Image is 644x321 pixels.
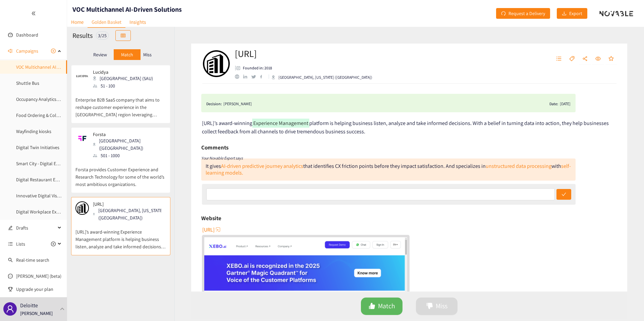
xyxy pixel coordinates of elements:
a: facebook [260,75,266,78]
button: dislikeMiss [416,298,458,315]
button: star [605,54,617,64]
button: [URL] [202,224,221,235]
p: Miss [143,52,152,57]
span: platform is helping business listen, analyze and take informed decisions. With a belief in turnin... [202,120,609,135]
img: Company Logo [203,50,230,77]
button: table [115,30,131,41]
p: [PERSON_NAME] [20,310,53,317]
p: Match [121,52,133,57]
a: website [235,74,243,79]
span: trophy [8,287,13,292]
p: [URL]’s award-winning Experience Management platform is helping business listen, analyze and take... [75,221,166,250]
iframe: Chat Widget [532,249,644,321]
button: likeMatch [361,298,402,315]
span: dislike [426,303,433,310]
span: star [608,56,614,62]
img: Snapshot of the company's website [75,132,89,145]
a: VOC Multichannel AI-Driven Solutions [16,64,91,70]
a: [PERSON_NAME] (beta) [16,273,61,279]
a: unstructured data processing [486,163,551,170]
h6: Comments [201,142,228,152]
span: unordered-list [556,56,561,62]
a: AI-driven predictive journey analytics [221,163,303,170]
span: share-alt [582,56,588,62]
a: Smart City - Digital Experience Initiatives [16,160,95,167]
p: Review [93,52,107,57]
a: Golden Basket [88,17,125,28]
span: Match [378,301,395,311]
a: Home [67,17,88,27]
img: Snapshot of the company's website [75,69,89,83]
a: linkedin [243,75,251,79]
div: 3 / 25 [96,31,109,40]
p: Deloitte [20,301,38,310]
a: Digital Twin Initiatives [16,144,59,150]
a: Real-time search [16,257,49,263]
span: [URL]’s award-winning [202,120,252,127]
span: Date: [549,101,558,107]
span: [URL] [202,226,215,234]
div: [PERSON_NAME] [223,101,252,107]
a: Occupancy Analytics for Facilities [16,96,81,102]
a: twitter [251,75,260,78]
div: 501 - 1000 [93,152,165,159]
span: Decision: [206,101,222,107]
div: [GEOGRAPHIC_DATA], [US_STATE] ([GEOGRAPHIC_DATA]) [93,207,165,221]
mark: Experience Management [252,119,309,128]
p: Forsta provides Customer Experience and Research Technology for some of the world’s most ambitiou... [75,159,166,188]
button: share-alt [579,54,591,64]
span: edit [8,226,13,230]
a: Shuttle Bus [16,80,39,86]
img: Snapshot of the company's website [75,201,89,215]
span: check [561,192,566,197]
span: download [562,11,567,16]
button: eye [592,54,604,64]
h2: [URL] [235,47,372,60]
a: Insights [125,17,150,27]
span: Lists [16,237,25,251]
span: Upgrade your plan [16,282,62,296]
span: like [369,303,375,310]
p: Founded in: 2018 [243,65,272,71]
a: Food Ordering & Collection [16,112,70,118]
button: downloadExport [557,8,587,19]
p: [URL] [93,201,161,207]
a: Wayfinding kiosks [16,128,51,134]
i: Your Novable Expert says [201,155,243,160]
button: tag [566,54,578,64]
p: Lucidya [93,69,153,75]
span: unordered-list [8,242,13,246]
span: eye [595,56,601,62]
a: Digital Workplace Experiences [16,209,75,215]
button: redoRequest a Delivery [496,8,550,19]
a: Innovative Digital Visitor Experience [16,193,87,199]
button: check [556,189,571,200]
p: Enterprise B2B SaaS company that aims to reshape customer experience in the [GEOGRAPHIC_DATA] reg... [75,89,166,118]
a: self-learning models. [206,163,571,176]
li: Founded in year [235,65,272,71]
div: [GEOGRAPHIC_DATA] ([GEOGRAPHIC_DATA]) [93,137,165,152]
span: sound [8,49,13,53]
span: Export [569,10,582,17]
span: double-left [31,11,36,16]
span: Miss [436,301,447,311]
span: redo [501,11,506,16]
span: Request a Delivery [508,10,545,17]
div: Widget de chat [532,249,644,321]
span: plus-circle [51,242,56,246]
div: [GEOGRAPHIC_DATA], [US_STATE] ([GEOGRAPHIC_DATA]) [272,74,372,80]
h2: Results [72,31,93,40]
div: 51 - 100 [93,82,157,89]
div: It gives that identifies CX friction points before they impact satisfaction. And specializes in with [206,163,571,176]
button: unordered-list [553,54,565,64]
a: Digital Restaurant Experience [16,177,74,183]
h6: Website [201,213,221,223]
a: Dashboard [16,32,38,38]
span: plus-circle [51,49,56,53]
div: [DATE] [560,101,571,107]
span: Drafts [16,221,56,235]
span: table [121,33,125,39]
p: Forsta [93,132,161,137]
h1: VOC Multichannel AI-Driven Solutions [72,5,182,14]
div: [GEOGRAPHIC_DATA] (SAU) [93,75,157,82]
